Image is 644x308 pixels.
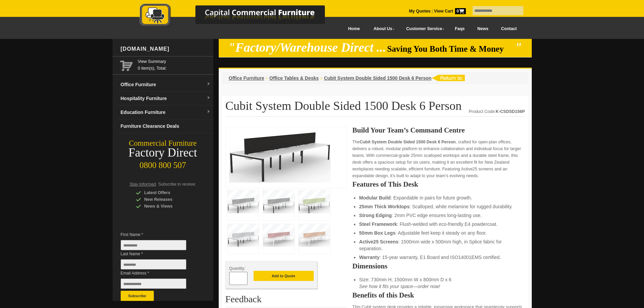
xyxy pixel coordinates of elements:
[228,41,386,54] em: "Factory/Warehouse Direct ...
[121,251,196,257] span: Last Name *
[121,291,154,301] button: Subscribe
[118,105,213,119] a: Education Furnituredropdown
[121,279,186,289] input: Email Address *
[359,213,391,218] strong: Strong Edging
[409,9,431,14] a: My Quotes
[495,21,523,37] a: Contact
[121,231,196,238] span: First Name *
[360,140,456,144] strong: Cubit System Double Sided 1500 Desk 6 Person
[352,292,525,299] h2: Benefits of this Desk
[320,75,322,81] li: ›
[266,75,268,81] li: ›
[225,294,347,307] h2: Feedback
[433,9,466,14] a: View Cart0
[366,21,399,37] a: About Us
[269,75,319,81] a: Office Tables & Desks
[121,3,358,30] a: Capital Commercial Furniture Logo
[359,221,518,228] li: : Flush-welded with eco-friendly E4 powdercoat.
[431,75,465,81] img: return to
[121,270,196,277] span: Email Address *
[207,96,211,100] img: dropdown
[359,276,518,290] li: Size: 730mm H; 1500mm W x 800mm D x 6
[359,239,398,244] strong: Active25 Screens
[229,75,264,81] a: Office Furniture
[471,21,495,37] a: News
[118,119,213,133] a: Furniture Clearance Deals
[359,255,379,260] strong: Warranty
[113,148,213,158] div: Factory Direct
[515,41,522,54] em: "
[455,8,466,14] span: 0
[359,194,518,201] li: : Expandable in pairs for future growth.
[229,131,331,183] img: Cubit System Double Sided 1500 Desk 6 Person
[359,254,518,261] li: : 15-year warranty, E1 Board and ISO14001EMS certified.
[113,139,213,148] div: Commercial Furniture
[359,238,518,252] li: : 1500mm wide x 500mm high, in Splice fabric for separation.
[449,21,471,37] a: Faqs
[387,44,514,53] span: Saving You Both Time & Money
[121,240,186,250] input: First Name *
[138,58,211,65] a: View Summary
[496,109,525,114] strong: K-CSDSD156P
[469,108,525,115] div: Product Code:
[359,212,518,219] li: : 2mm PVC edge ensures long-lasting use.
[352,181,525,188] h2: Features of This Desk
[359,230,395,236] strong: 50mm Box Legs
[121,3,358,28] img: Capital Commercial Furniture Logo
[352,139,525,179] p: The , crafted for open-plan offices, delivers a robust, modular platform to enhance collaboration...
[352,263,525,269] h2: Dimensions
[324,75,431,81] a: Cubit System Double Sided 1500 Desk 6 Person
[118,78,213,92] a: Office Furnituredropdown
[136,203,200,210] div: News & Views
[254,271,314,281] button: Add to Quote
[118,39,213,59] div: [DOMAIN_NAME]
[118,92,213,105] a: Hospitality Furnituredropdown
[136,189,200,196] div: Latest Offers
[359,203,518,210] li: : Scalloped, white melamine for rugged durability.
[113,157,213,170] div: 0800 800 507
[434,9,466,14] strong: View Cart
[359,284,440,289] em: See how it fits your space—order now!
[207,110,211,114] img: dropdown
[136,196,200,203] div: New Releases
[359,195,390,200] strong: Modular Build
[359,221,397,227] strong: Steel Framework
[359,204,409,209] strong: 25mm Thick Worktops
[207,82,211,86] img: dropdown
[158,182,196,187] span: Subscribe to receive:
[121,259,186,269] input: Last Name *
[138,58,211,71] span: 0 item(s), Total:
[229,266,245,271] span: Quantity:
[399,21,448,37] a: Customer Service
[352,127,525,134] h2: Build Your Team’s Command Centre
[225,99,525,117] h1: Cubit System Double Sided 1500 Desk 6 Person
[359,230,518,236] li: : Adjustable feet keep it steady on any floor.
[130,182,156,187] span: Stay Informed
